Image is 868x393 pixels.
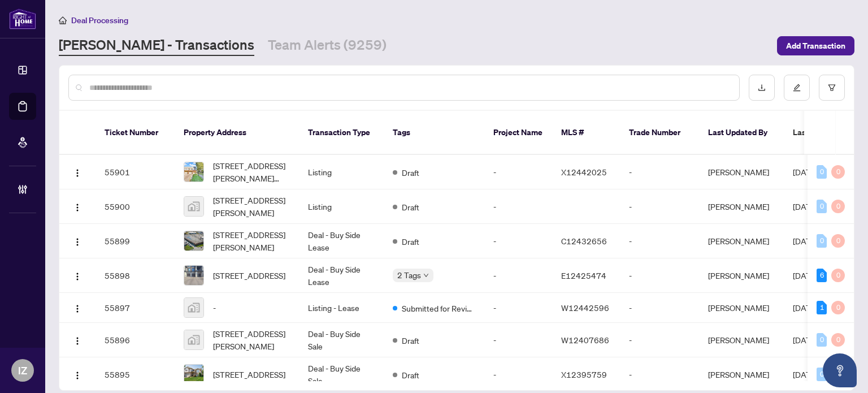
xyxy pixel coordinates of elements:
img: thumbnail-img [184,298,203,317]
td: [PERSON_NAME] [699,224,784,258]
span: Deal Processing [71,15,128,25]
button: edit [784,75,810,101]
span: Draft [402,334,419,347]
div: 0 [817,368,827,381]
span: C12432656 [561,236,607,246]
span: filter [828,84,836,92]
td: 55897 [96,293,175,323]
td: 55895 [96,357,175,392]
td: Listing [299,189,384,224]
td: [PERSON_NAME] [699,357,784,392]
td: - [484,323,552,357]
td: - [620,224,699,258]
th: Property Address [175,111,299,155]
span: [STREET_ADDRESS][PERSON_NAME] [213,228,290,253]
span: W12442596 [561,303,609,313]
span: X12442025 [561,167,607,177]
span: X12395759 [561,369,607,379]
td: 55896 [96,323,175,357]
span: Add Transaction [786,37,845,55]
td: Listing - Lease [299,293,384,323]
img: thumbnail-img [184,231,203,251]
div: 0 [831,200,845,213]
td: - [620,293,699,323]
td: [PERSON_NAME] [699,323,784,357]
td: Listing [299,155,384,189]
span: Draft [402,166,419,179]
span: [DATE] [793,201,818,211]
td: Deal - Buy Side Sale [299,357,384,392]
div: 0 [831,301,845,314]
button: Logo [68,299,86,317]
td: Deal - Buy Side Lease [299,258,384,293]
img: thumbnail-img [184,330,203,349]
img: Logo [73,371,82,380]
div: 6 [817,269,827,282]
div: 0 [831,234,845,248]
a: [PERSON_NAME] - Transactions [59,36,254,56]
img: Logo [73,336,82,346]
span: Draft [402,235,419,248]
span: 2 Tags [397,269,421,282]
th: Tags [384,111,484,155]
th: Last Updated By [699,111,784,155]
span: [DATE] [793,167,818,177]
th: MLS # [552,111,620,155]
td: 55900 [96,189,175,224]
span: home [59,16,67,24]
img: Logo [73,237,82,247]
button: filter [819,75,845,101]
td: [PERSON_NAME] [699,293,784,323]
span: down [423,273,429,278]
img: logo [9,8,36,29]
span: [STREET_ADDRESS] [213,368,285,381]
img: Logo [73,169,82,178]
button: Logo [68,331,86,349]
span: Submitted for Review [402,302,475,314]
span: - [213,301,216,314]
span: edit [793,84,801,92]
a: Team Alerts (9259) [268,36,387,56]
td: - [620,357,699,392]
button: Add Transaction [777,36,854,55]
td: - [620,189,699,224]
span: [STREET_ADDRESS][PERSON_NAME][PERSON_NAME] [213,159,290,184]
th: Ticket Number [96,111,175,155]
div: 0 [831,269,845,282]
button: Logo [68,365,86,383]
div: 0 [817,234,827,248]
td: - [484,357,552,392]
img: thumbnail-img [184,197,203,216]
button: download [749,75,775,101]
img: Logo [73,203,82,212]
div: 0 [817,333,827,347]
span: download [758,84,766,92]
td: 55899 [96,224,175,258]
td: - [484,293,552,323]
td: 55901 [96,155,175,189]
span: Draft [402,201,419,213]
div: 0 [831,333,845,347]
div: 0 [831,165,845,179]
img: Logo [73,304,82,313]
span: [DATE] [793,335,818,345]
td: - [484,258,552,293]
span: [DATE] [793,236,818,246]
div: 1 [817,301,827,314]
td: [PERSON_NAME] [699,155,784,189]
span: E12425474 [561,270,606,280]
span: [STREET_ADDRESS][PERSON_NAME] [213,194,290,219]
th: Project Name [484,111,552,155]
button: Open asap [823,353,857,387]
span: [STREET_ADDRESS][PERSON_NAME] [213,327,290,352]
img: thumbnail-img [184,162,203,182]
img: thumbnail-img [184,266,203,285]
div: 0 [817,165,827,179]
button: Logo [68,197,86,215]
td: 55898 [96,258,175,293]
span: W12407686 [561,335,609,345]
img: Logo [73,272,82,281]
td: - [620,258,699,293]
td: Deal - Buy Side Lease [299,224,384,258]
span: IZ [18,362,27,378]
